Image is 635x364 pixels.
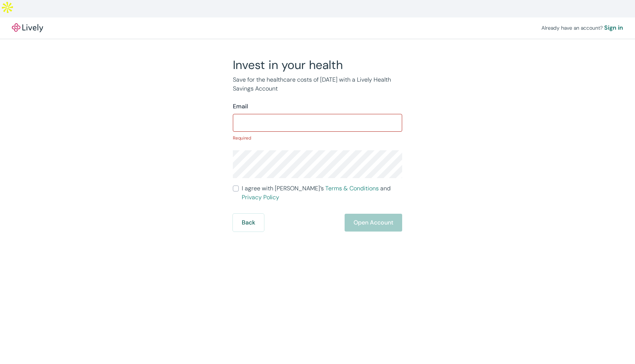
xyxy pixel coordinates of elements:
h2: Invest in your health [233,58,402,72]
span: I agree with [PERSON_NAME]’s and [242,184,402,202]
p: Save for the healthcare costs of [DATE] with a Lively Health Savings Account [233,75,402,93]
a: LivelyLively [12,23,43,32]
div: Already have an account? [541,23,623,32]
a: Sign in [604,23,623,32]
label: Email [233,102,248,111]
a: Terms & Conditions [325,184,379,192]
button: Back [233,214,264,232]
a: Privacy Policy [242,193,279,201]
img: Lively [12,23,43,32]
p: Required [233,135,402,141]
